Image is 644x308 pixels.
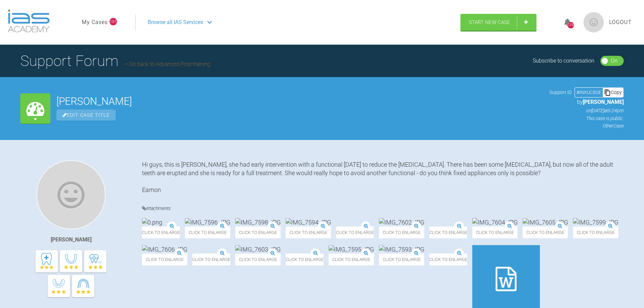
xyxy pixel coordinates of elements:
[286,227,331,238] span: Click to enlarge
[185,227,230,238] span: Click to enlarge
[549,122,624,129] p: Other Case
[472,227,518,238] span: Click to enlarge
[142,245,187,254] img: IMG_7606.JPG
[611,56,618,65] div: On
[549,115,624,122] p: This case is public.
[286,218,331,227] img: IMG_7594.JPG
[192,254,230,265] span: Click to enlarge
[8,9,50,32] img: logo-light.3e3ef733.png
[523,218,568,227] img: IMG_7605.JPG
[56,96,543,106] h2: [PERSON_NAME]
[575,89,603,96] div: # INXUCBSE
[379,227,424,238] span: Click to enlarge
[142,218,162,227] img: 0.png
[573,218,618,227] img: IMG_7599.JPG
[460,14,536,31] a: Start New Case
[472,218,518,227] img: IMG_7604.JPG
[549,98,624,106] p: by
[185,218,230,227] img: IMG_7596.JPG
[235,218,281,227] img: IMG_7598.JPG
[56,110,116,121] span: Edit Case Title
[386,245,432,254] img: IMG_7593.JPG
[523,227,568,238] span: Click to enlarge
[235,227,281,238] span: Click to enlarge
[469,19,510,25] span: Start New Case
[235,245,281,254] img: IMG_7603.JPG
[549,89,572,96] span: Support ID
[386,254,432,265] span: Click to enlarge
[533,56,594,65] div: Subscribe to conversation
[379,218,424,227] img: IMG_7602.JPG
[235,254,281,265] span: Click to enlarge
[51,235,92,244] div: [PERSON_NAME]
[609,18,632,27] a: Logout
[336,254,381,265] span: Click to enlarge
[125,61,210,67] a: Go back to Advanced Post-training
[336,245,381,254] img: IMG_7595.JPG
[573,227,618,238] span: Click to enlarge
[568,22,574,28] div: 1298
[336,227,374,238] span: Click to enlarge
[148,18,203,27] span: Browse all IAS Services
[583,99,624,105] span: [PERSON_NAME]
[142,254,187,265] span: Click to enlarge
[429,227,467,238] span: Click to enlarge
[286,254,331,265] span: Click to enlarge
[583,12,604,32] img: profile.png
[82,18,108,27] a: My Cases
[20,49,210,73] h1: Support Forum
[142,160,624,194] div: Hi guys, this is [PERSON_NAME], she had early intervention with a functional [DATE] to reduce the...
[603,88,623,97] div: Copy
[110,18,117,25] span: 181
[549,107,624,114] p: on [DATE] at 5:24pm
[142,204,624,213] h4: Attachments
[37,160,105,229] img: Eamon OReilly
[437,254,475,265] span: Click to enlarge
[142,227,180,238] span: Click to enlarge
[286,245,331,254] img: IMG_7597.JPG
